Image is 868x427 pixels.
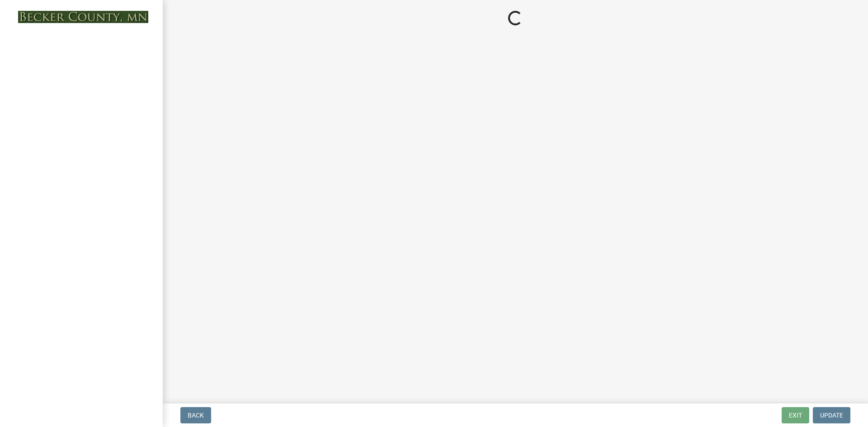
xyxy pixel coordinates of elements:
span: Back [188,412,204,419]
button: Update [813,407,850,423]
img: Becker County, Minnesota [18,11,148,23]
button: Exit [782,407,809,423]
button: Back [180,407,211,423]
span: Update [820,412,843,419]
